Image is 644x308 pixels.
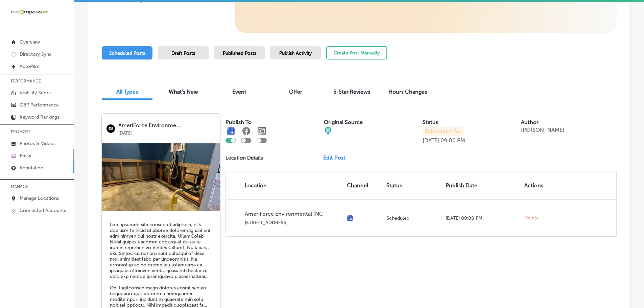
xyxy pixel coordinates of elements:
[440,137,465,144] p: 09:00 PM
[20,153,31,159] p: Posts
[289,89,302,95] span: Offer
[20,208,66,213] p: Connected Accounts
[333,89,370,95] span: 5-Star Reviews
[118,128,215,136] p: [DATE]
[443,171,522,199] th: Publish Date
[384,171,443,199] th: Status
[20,114,59,120] p: Keyword Rankings
[521,127,564,133] p: [PERSON_NAME]
[323,155,351,161] a: Edit Post
[106,124,115,133] img: logo
[169,89,198,95] span: What's New
[20,195,59,201] p: Manage Locations
[324,127,332,135] img: cba84b02adce74ede1fb4a8549a95eca.png
[324,119,363,125] label: Original Source
[524,215,539,221] span: Delete
[20,64,40,69] p: AutoPilot
[109,50,145,56] span: Scheduled Posts
[326,46,387,60] button: Create Post Manually
[20,102,59,108] p: GBP Performance
[20,51,52,57] p: Directory Sync
[279,50,312,56] span: Publish Activity
[225,155,263,161] p: Location Details
[226,171,344,199] th: Location
[232,89,246,95] span: Event
[522,171,553,199] th: Actions
[20,90,51,96] p: Visibility Score
[116,89,138,95] span: All Types
[102,143,220,211] img: 3b5454e6-54ac-4594-8776-545199bb9332down-net_http20250516-74-1nggq81.jpg
[388,89,427,95] span: Hours Changes
[171,50,195,56] span: Draft Posts
[344,171,384,199] th: Channel
[110,222,212,308] h5: Lore ipsumdo sita consectet adipiscin, el’s doeiusm te incid utlaboree doloremagnaal eni adminimv...
[223,50,256,56] span: Published Posts
[423,119,438,125] label: Status
[225,119,252,125] label: Publish To
[20,165,43,171] p: Reputation
[423,127,464,136] p: Scheduled For
[245,211,341,217] p: AmeriForce Environmental INC
[20,39,40,45] p: Overview
[521,119,539,125] label: Author
[386,215,440,221] p: Scheduled
[423,137,439,144] p: [DATE]
[11,9,48,15] img: 660ab0bf-5cc7-4cb8-ba1c-48b5ae0f18e60NCTV_CLogo_TV_Black_-500x88.png
[20,141,55,146] p: Photos & Videos
[118,122,215,128] p: AmeriForce Environme...
[245,220,341,226] p: [STREET_ADDRESS]
[446,215,519,221] p: [DATE] 09:00 PM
